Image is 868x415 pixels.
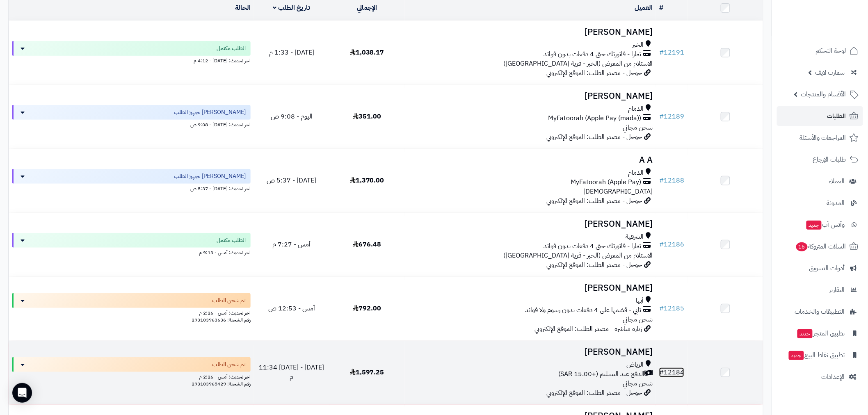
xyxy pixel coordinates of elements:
[212,296,246,305] span: تم شحن الطلب
[623,379,653,388] span: شحن مجاني
[795,306,845,317] span: التطبيقات والخدمات
[795,241,846,252] span: السلات المتروكة
[659,48,684,57] a: #12191
[259,363,324,382] span: [DATE] - [DATE] 11:34 م
[353,112,381,121] span: 351.00
[796,242,808,252] span: 16
[789,351,804,360] span: جديد
[659,239,664,249] span: #
[350,367,384,377] span: 1,597.25
[777,193,863,213] a: المدونة
[809,262,845,274] span: أدوات التسويق
[777,345,863,365] a: تطبيق نقاط البيعجديد
[659,176,664,185] span: #
[353,303,381,313] span: 792.00
[503,59,653,68] span: الاستلام من المعرض (الخبر - قرية [GEOGRAPHIC_DATA])
[777,280,863,300] a: التقارير
[535,324,642,334] span: زيارة مباشرة - مصدر الطلب: الموقع الإلكتروني
[583,187,653,196] span: [DEMOGRAPHIC_DATA]
[659,239,684,249] a: #12186
[827,197,845,209] span: المدونة
[268,303,315,313] span: أمس - 12:53 ص
[777,324,863,343] a: تطبيق المتجرجديد
[815,67,845,78] span: سمارت لايف
[827,110,846,122] span: الطلبات
[659,303,684,313] a: #12185
[777,302,863,322] a: التطبيقات والخدمات
[812,18,860,36] img: logo-2.png
[635,3,653,13] a: العميل
[659,303,664,313] span: #
[816,45,846,57] span: لوحة التحكم
[408,27,653,37] h3: [PERSON_NAME]
[659,112,664,121] span: #
[659,3,663,13] a: #
[628,104,644,114] span: الدمام
[777,367,863,387] a: الإعدادات
[806,221,822,230] span: جديد
[174,172,246,180] span: [PERSON_NAME] تجهيز الطلب
[626,232,644,242] span: الشرقية
[659,367,684,377] a: #12184
[623,315,653,324] span: شحن مجاني
[801,89,846,100] span: الأقسام والمنتجات
[544,242,641,251] span: تمارا - فاتورتك حتى 4 دفعات بدون فوائد
[777,106,863,126] a: الطلبات
[546,260,642,270] span: جوجل - مصدر الطلب: الموقع الإلكتروني
[626,360,644,369] span: الرياض
[408,219,653,229] h3: [PERSON_NAME]
[212,360,246,369] span: تم شحن الطلب
[632,40,644,50] span: الخبر
[659,112,684,121] a: #12189
[267,176,316,185] span: [DATE] - 5:37 ص
[525,306,641,315] span: تابي - قسّمها على 4 دفعات بدون رسوم ولا فوائد
[12,120,251,128] div: اخر تحديث: [DATE] - 9:08 ص
[273,3,311,13] a: تاريخ الطلب
[548,114,641,123] span: MyFatoorah (Apple Pay (mada))
[12,308,251,317] div: اخر تحديث: أمس - 2:26 م
[546,132,642,142] span: جوجل - مصدر الطلب: الموقع الإلكتروني
[813,154,846,165] span: طلبات الإرجاع
[503,251,653,260] span: الاستلام من المعرض (الخبر - قرية [GEOGRAPHIC_DATA])
[788,349,845,361] span: تطبيق نقاط البيع
[659,48,664,57] span: #
[829,284,845,296] span: التقارير
[12,383,32,403] div: Open Intercom Messenger
[408,347,653,357] h3: [PERSON_NAME]
[628,168,644,178] span: الدمام
[192,380,251,388] span: رقم الشحنة: 293103965429
[777,128,863,148] a: المراجعات والأسئلة
[777,237,863,256] a: السلات المتروكة16
[353,239,381,249] span: 676.48
[546,388,642,398] span: جوجل - مصدر الطلب: الموقع الإلكتروني
[777,171,863,191] a: العملاء
[408,91,653,101] h3: [PERSON_NAME]
[272,239,311,249] span: أمس - 7:27 م
[544,50,641,59] span: تمارا - فاتورتك حتى 4 دفعات بدون فوائد
[800,132,846,144] span: المراجعات والأسئلة
[777,150,863,169] a: طلبات الإرجاع
[408,155,653,165] h3: A A
[777,258,863,278] a: أدوات التسويق
[269,48,314,57] span: [DATE] - 1:33 م
[192,316,251,324] span: رقم الشحنة: 293103963636
[777,215,863,235] a: وآتس آبجديد
[829,176,845,187] span: العملاء
[217,236,246,244] span: الطلب مكتمل
[636,296,644,306] span: أبها
[797,328,845,339] span: تطبيق المتجر
[12,184,251,192] div: اخر تحديث: [DATE] - 5:37 ص
[350,176,384,185] span: 1,370.00
[806,219,845,230] span: وآتس آب
[659,367,664,377] span: #
[174,108,246,116] span: [PERSON_NAME] تجهيز الطلب
[797,329,813,338] span: جديد
[558,369,644,379] span: الدفع عند التسليم (+15.00 SAR)
[408,283,653,293] h3: [PERSON_NAME]
[357,3,377,13] a: الإجمالي
[777,41,863,61] a: لوحة التحكم
[623,123,653,132] span: شحن مجاني
[822,371,845,383] span: الإعدادات
[546,196,642,206] span: جوجل - مصدر الطلب: الموقع الإلكتروني
[235,3,251,13] a: الحالة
